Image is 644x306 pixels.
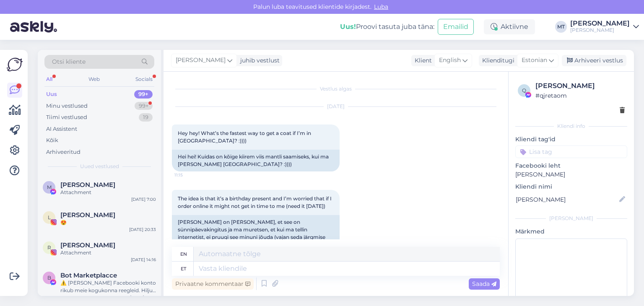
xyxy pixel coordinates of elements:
div: Attachment [60,249,156,257]
div: Kõik [46,136,58,145]
img: Askly Logo [7,57,23,73]
div: et [181,262,186,276]
div: Attachment [60,189,156,196]
div: Arhiveeritud [46,148,80,156]
div: [PERSON_NAME] [570,27,630,34]
div: All [44,74,54,85]
span: Leele Lahi [60,211,115,219]
div: ⚠️ [PERSON_NAME] Facebooki konto rikub meie kogukonna reegleid. Hiljuti on meie süsteem saanud ka... [60,279,156,294]
div: en [180,247,187,261]
div: [PERSON_NAME] [515,215,627,222]
div: Privaatne kommentaar [172,278,254,290]
div: [DATE] 14:16 [131,257,156,263]
div: 99+ [135,102,153,110]
span: R [47,244,51,251]
span: B [47,275,51,281]
div: Vestlus algas [172,85,500,93]
div: MT [555,21,567,33]
span: Estonian [522,56,547,65]
span: Bot Marketplacce [60,272,117,279]
div: Socials [134,74,154,85]
div: [DATE] 7:00 [131,196,156,202]
div: [PERSON_NAME] [535,81,625,91]
div: [DATE] 20:31 [130,294,156,301]
span: [PERSON_NAME] [176,56,226,65]
div: Klient [411,56,432,65]
button: Emailid [438,19,474,35]
div: Kliendi info [515,122,627,130]
span: M [47,184,52,190]
a: [PERSON_NAME][PERSON_NAME] [570,20,639,34]
span: The idea is that it’s a birthday present and I’m worried that if I order online it might not get ... [178,195,333,209]
div: Klienditugi [479,56,514,65]
div: juhib vestlust [237,56,280,65]
div: Hei hei! Kuidas on kõige kiirem viis mantli saamiseks, kui ma [PERSON_NAME] [GEOGRAPHIC_DATA]? :)))) [172,150,340,171]
div: 99+ [134,90,153,99]
b: Uus! [340,23,356,31]
div: Arhiveeri vestlus [562,55,626,66]
span: Uued vestlused [80,163,119,170]
span: Otsi kliente [52,57,86,66]
p: Facebooki leht [515,161,627,170]
span: Mari-Liis Treimut [60,181,115,189]
span: Hey hey! What’s the fastest way to get a coat if I’m in [GEOGRAPHIC_DATA]? :)))) [178,130,312,144]
div: # qjretaom [535,91,625,100]
input: Lisa nimi [516,195,618,204]
div: AI Assistent [46,125,77,133]
p: Märkmed [515,227,627,236]
span: English [439,56,461,65]
div: Tiimi vestlused [46,113,87,122]
div: Minu vestlused [46,102,88,110]
span: 11:15 [174,172,206,178]
p: [PERSON_NAME] [515,170,627,179]
span: L [48,214,51,220]
input: Lisa tag [515,145,627,158]
div: [PERSON_NAME] on [PERSON_NAME], et see on sünnipäevakingitus ja ma muretsen, et kui ma tellin int... [172,215,340,252]
div: 19 [139,113,153,122]
div: Web [87,74,101,85]
div: [PERSON_NAME] [570,20,630,27]
p: Kliendi tag'id [515,135,627,144]
div: [DATE] [172,103,500,110]
span: Luba [371,3,391,10]
span: Saada [472,280,496,288]
div: 😍 [60,219,156,226]
span: Robin Hunt [60,241,115,249]
p: Kliendi nimi [515,182,627,191]
div: [DATE] 20:33 [129,226,156,233]
span: q [522,87,526,93]
div: Proovi tasuta juba täna: [340,22,434,32]
div: Uus [46,90,57,99]
div: Aktiivne [484,19,535,34]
